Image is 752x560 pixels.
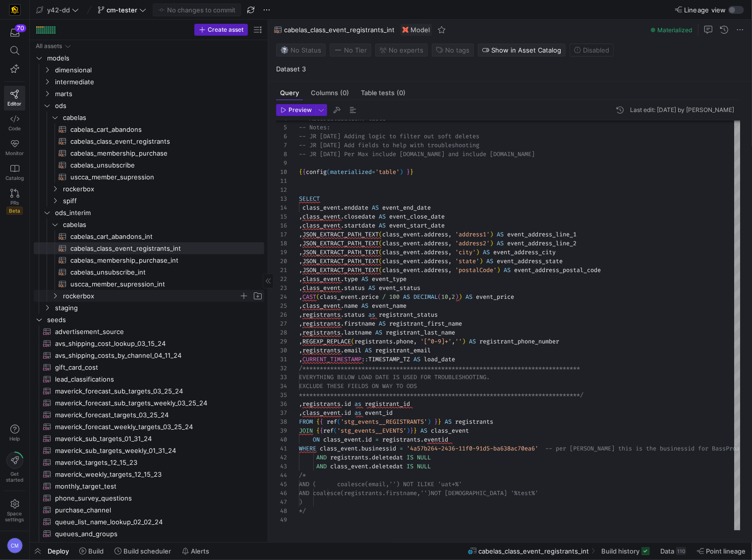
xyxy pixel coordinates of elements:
span: address [424,239,448,247]
a: cabelas_class_event_registrants​​​​​​​​​​ [34,135,264,147]
span: ) [490,239,493,247]
div: Press SPACE to select this row. [34,207,264,219]
span: materialized [330,168,372,176]
span: rockerbox [63,290,239,302]
span: . [420,266,424,274]
span: startdate [344,222,375,229]
span: ( [379,239,382,247]
span: , [299,284,302,292]
span: , [299,222,302,229]
span: class_event [302,222,341,229]
span: 'table' [375,168,400,176]
div: Press SPACE to select this row. [34,52,264,64]
span: } [410,168,413,176]
span: maverick_forecast_sub_targets_03_25_24​​​​​​ [55,386,253,397]
span: / [382,293,386,301]
span: Materialized [657,26,692,34]
a: queues_and_groups​​​​​​ [34,528,264,540]
span: address [424,266,448,274]
img: https://storage.googleapis.com/y42-prod-data-exchange/images/uAsz27BndGEK0hZWDFeOjoxA7jCwgK9jE472... [10,5,20,15]
a: cabelas_class_event_registrants_int​​​​​​​​​​ [34,242,264,254]
span: type [344,275,358,283]
a: phone_survey_questions​​​​​​ [34,492,264,504]
span: Get started [6,471,23,483]
div: 7 [276,141,287,150]
div: 23 [276,283,287,292]
span: ) [490,230,493,238]
div: Last edit: [DATE] by [PERSON_NAME] [630,107,734,113]
span: , [448,293,452,301]
span: 'address1' [455,230,490,238]
span: class_event [382,248,420,256]
div: 22 [276,275,287,283]
span: ) [479,257,483,265]
span: ( [379,266,382,274]
span: cabelas_membership_purchase​​​​​​​​​​ [70,148,253,159]
button: Point lineage [693,543,750,560]
span: AS [403,293,410,301]
span: status [344,284,365,292]
span: . [341,204,344,212]
button: y42-dd [34,3,81,16]
div: Press SPACE to select this row. [34,290,264,302]
span: event_address_line_1 [507,230,577,238]
span: 2 [452,293,455,301]
div: Press SPACE to select this row. [34,254,264,266]
span: . [341,284,344,292]
span: No Tier [334,46,367,54]
span: JSON_EXTRACT_PATH_TEXT [302,230,379,238]
span: . [341,213,344,221]
span: } [406,168,410,176]
a: queue_list_name_lookup_02_02_24​​​​​​ [34,516,264,528]
span: ) [476,248,479,256]
span: , [448,257,452,265]
a: maverick_weekly_targets_12_15_23​​​​​​ [34,468,264,480]
span: cabelas [63,112,263,123]
span: Data [660,547,674,555]
button: Help [4,420,25,446]
a: maverick_forecast_targets_03_25_24​​​​​​ [34,409,264,421]
img: undefined [403,27,408,33]
span: event_address_city [493,248,556,256]
span: , [299,248,302,256]
a: Catalog [4,160,25,185]
div: Press SPACE to select this row. [34,40,264,52]
span: DECIMAL [413,293,438,301]
span: , [299,293,302,301]
span: maverick_sub_targets_01_31_24​​​​​​ [55,433,253,445]
span: CAST [302,293,316,301]
a: maverick_sub_targets_01_31_24​​​​​​ [34,433,264,445]
span: -- JR [DATE] Adding logic to filter out soft d [299,132,459,140]
a: Monitor [4,135,25,160]
div: 12 [276,185,287,194]
span: models [47,53,263,64]
button: Preview [276,104,315,116]
button: Build history [597,543,654,560]
span: monthly_target_test​​​​​​ [55,481,253,492]
a: maverick_forecast_weekly_targets_03_25_24​​​​​​ [34,421,264,433]
p: Dataset 3 [276,64,748,73]
span: class_event [382,239,420,247]
div: Press SPACE to select this row. [34,100,264,112]
span: queues_and_groups​​​​​​ [55,528,253,540]
span: -- Notes: [299,123,330,131]
div: All assets [36,43,62,50]
span: rockerbox [63,183,263,195]
span: -- JR [DATE] Add fields to help with troublesh [299,141,459,149]
span: , [448,248,452,256]
span: , [299,275,302,283]
div: 18 [276,239,287,248]
span: uscca_member_supression_int​​​​​​​​​​ [70,279,253,290]
span: ( [327,168,330,176]
span: . [341,222,344,229]
span: cm-tester [107,6,137,14]
a: avs_shipping_costs_by_channel_04_11_24​​​​​​ [34,349,264,361]
span: maverick_forecast_targets_03_25_24​​​​​​ [55,409,253,421]
a: cabelas_unsubscribe_int​​​​​​​​​​ [34,266,264,278]
div: 11 [276,176,287,185]
button: 70 [4,24,25,42]
a: Spacesettings [4,495,25,527]
a: rate_plan_name_lookup_05_31_23​​​​​​ [34,540,264,552]
span: , [299,266,302,274]
span: event_close_date [389,213,445,221]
